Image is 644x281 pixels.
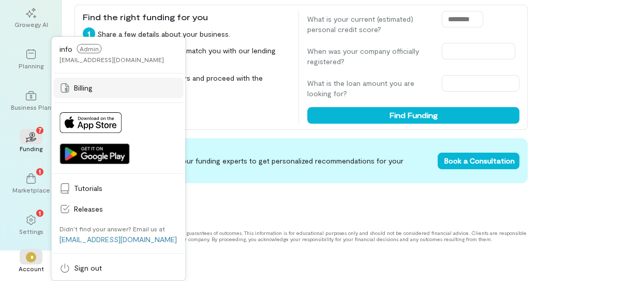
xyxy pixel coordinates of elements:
[12,82,50,120] a: Business Plan
[39,208,41,217] span: 1
[12,165,50,202] a: Marketplace
[12,41,50,78] a: Planning
[438,153,519,169] button: Book a Consultation
[20,144,42,153] div: Funding
[14,20,48,28] div: Growegy AI
[74,263,177,273] span: Sign out
[83,27,290,40] div: Share a few details about your business.
[59,143,129,164] img: Get it on Google Play
[12,206,50,244] a: Settings
[83,27,95,40] div: 1
[19,62,43,70] div: Planning
[83,44,290,67] div: Growegy will automatically match you with our lending partners.
[59,55,164,64] div: [EMAIL_ADDRESS][DOMAIN_NAME]
[11,103,51,111] div: Business Plan
[53,258,183,278] a: Sign out
[83,11,290,23] div: Find the right funding for you
[12,186,50,194] div: Marketplace
[39,167,41,176] span: 1
[12,244,50,281] div: *Account
[38,125,42,135] span: 7
[19,227,43,235] div: Settings
[74,204,177,214] span: Releases
[74,183,177,194] span: Tutorials
[53,178,183,199] a: Tutorials
[53,78,183,98] a: Billing
[307,78,431,99] label: What is the loan amount you are looking for?
[59,225,165,233] div: Didn’t find your answer? Email us at
[307,46,431,67] label: When was your company officially registered?
[74,83,177,93] span: Billing
[19,264,44,273] div: Account
[444,156,514,165] span: Book a Consultation
[59,45,72,53] span: info
[83,71,290,95] div: Choose one of the partners and proceed with the application process.
[12,124,50,161] a: Funding
[307,14,431,35] label: What is your current (estimated) personal credit score?
[59,235,177,244] a: [EMAIL_ADDRESS][DOMAIN_NAME]
[53,199,183,219] a: Releases
[74,138,528,183] div: Not sure where to start? Book a free consultation with our funding experts to get personalized re...
[307,107,519,124] button: Find Funding
[77,44,101,53] span: Admin
[59,112,122,133] img: Download on App Store
[74,230,528,242] div: Disclaimer: Results may vary, and there are no guarantees of outcomes. This information is for ed...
